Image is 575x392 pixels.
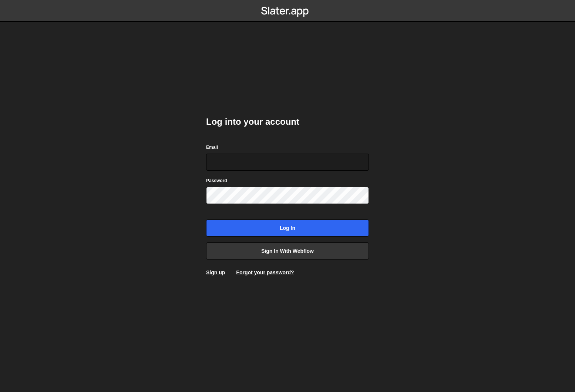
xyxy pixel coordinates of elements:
[236,269,294,275] a: Forgot your password?
[206,177,227,184] label: Password
[206,242,369,259] a: Sign in with Webflow
[206,269,225,275] a: Sign up
[206,116,369,128] h2: Log into your account
[206,144,218,151] label: Email
[206,220,369,237] input: Log in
